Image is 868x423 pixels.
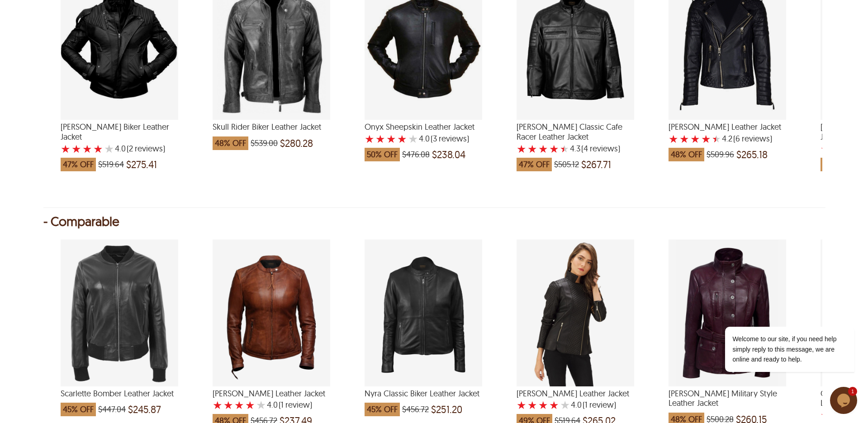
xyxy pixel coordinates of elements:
span: Bruno Biker Leather Jacket [669,122,786,132]
span: 45% OFF [61,403,96,416]
label: 4.0 [115,144,126,153]
span: $476.08 [402,150,430,159]
label: 2 rating [527,144,537,153]
span: reviews [133,144,163,153]
label: 2 rating [679,134,689,143]
label: 4.3 [570,144,580,153]
label: 3 rating [690,134,700,143]
span: 48% OFF [669,148,704,161]
span: ) [583,400,616,409]
label: 5 rating [408,134,418,143]
label: 5 rating [712,134,721,143]
a: Shawn Classic Cafe Racer Leather Jacket with a 4.25 Star Rating 4 Product Review which was at a p... [517,114,634,171]
span: reviews [437,134,467,143]
a: Skull Rider Biker Leather Jacket which was at a price of $539.00, now after discount the price is [213,114,330,150]
span: Nyra Classic Biker Leather Jacket [365,389,482,399]
span: $509.96 [707,150,734,159]
label: 1 rating [213,400,223,409]
span: 47% OFF [61,158,96,171]
iframe: chat widget [696,245,859,382]
label: 4 rating [549,144,559,153]
label: 2 rating [527,400,537,409]
span: Ayla Biker Leather Jacket [213,389,330,399]
span: $238.04 [432,150,465,159]
label: 4 rating [549,400,559,409]
label: 1 rating [821,410,830,419]
label: 1 rating [365,134,375,143]
label: 3 rating [538,400,548,409]
iframe: chat widget [830,387,859,414]
span: Onyx Sheepskin Leather Jacket [365,122,482,132]
label: 4 rating [245,400,255,409]
span: $539.00 [251,139,278,148]
span: ) [431,134,469,143]
span: ) [733,134,772,143]
span: Lexie Biker Leather Jacket [517,389,634,399]
a: Asher Biker Leather Jacket with a 4 Star Rating 2 Product Review which was at a price of $519.64,... [61,114,178,171]
label: 1 rating [821,144,830,153]
label: 1 rating [517,144,526,153]
span: 45% OFF [365,403,400,416]
div: - Comparable [43,217,825,226]
span: 48% OFF [213,136,248,150]
span: $267.71 [581,160,611,169]
a: Onyx Sheepskin Leather Jacket with a 4 Star Rating 3 Product Review which was at a price of $476.... [365,114,482,161]
span: reviews [740,134,770,143]
label: 4 rating [397,134,407,143]
span: (1 [583,400,588,409]
label: 1 rating [517,400,526,409]
span: 47% OFF [517,158,552,171]
span: review [588,400,614,409]
label: 5 rating [256,400,266,409]
span: review [284,400,310,409]
span: ) [279,400,312,409]
label: 1 rating [61,144,71,153]
label: 5 rating [104,144,114,153]
span: ) [127,144,165,153]
label: 3 rating [386,134,396,143]
span: 50% OFF [365,148,400,161]
span: $275.41 [126,160,157,169]
label: 4.0 [419,134,430,143]
span: $280.28 [280,139,313,148]
span: Scarlette Bomber Leather Jacket [61,389,178,399]
label: 1 rating [669,134,678,143]
label: 2 rating [375,134,385,143]
span: (6 [733,134,740,143]
span: $447.04 [98,405,126,414]
label: 4 rating [93,144,103,153]
a: Nyra Classic Biker Leather Jacket which was at a price of $456.72, now after discount the price is [365,381,482,417]
span: (2 [127,144,133,153]
span: Asher Biker Leather Jacket [61,122,178,141]
label: 4 rating [701,134,711,143]
span: $505.12 [554,160,579,169]
span: 45% OFF [821,158,856,171]
label: 2 rating [223,400,233,409]
span: $245.87 [128,405,161,414]
span: Shawn Classic Cafe Racer Leather Jacket [517,122,634,141]
a: Scarlette Bomber Leather Jacket which was at a price of $447.04, now after discount the price is [61,381,178,417]
span: ) [581,144,620,153]
a: Bruno Biker Leather Jacket with a 4.166666666666667 Star Rating 6 Product Review which was at a p... [669,114,786,161]
label: 4.2 [722,134,732,143]
label: 4.0 [571,400,582,409]
span: (3 [431,134,437,143]
label: 3 rating [538,144,548,153]
span: $519.64 [98,160,124,169]
label: 5 rating [560,144,569,153]
span: Skull Rider Biker Leather Jacket [213,122,330,132]
span: $456.72 [402,405,429,414]
span: (1 [279,400,284,409]
label: 5 rating [560,400,570,409]
span: $265.18 [736,150,768,159]
span: reviews [588,144,618,153]
span: $251.20 [431,405,462,414]
label: 3 rating [82,144,92,153]
label: 4.0 [267,400,278,409]
span: (4 [581,144,588,153]
span: Nicole Military Style Leather Jacket [669,389,786,408]
label: 3 rating [234,400,244,409]
label: 2 rating [71,144,81,153]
